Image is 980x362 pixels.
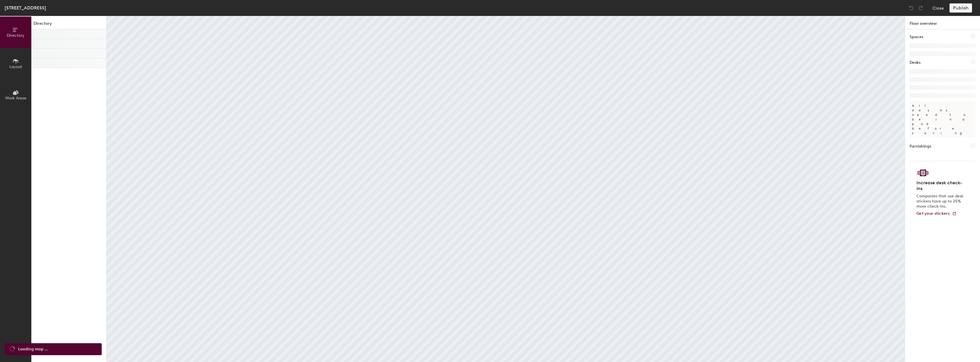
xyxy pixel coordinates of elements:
[5,96,26,101] span: Work Areas
[18,346,48,352] span: Loading map ...
[7,33,24,38] span: Directory
[910,101,975,138] p: All desks need to be in a pod before saving
[910,143,931,150] h1: Furnishings
[910,34,923,40] h1: Spaces
[932,3,944,13] button: Close
[918,5,923,11] img: Redo
[916,194,965,209] p: Companies that use desk stickers have up to 25% more check-ins.
[31,21,106,29] h1: Directory
[910,60,920,66] h1: Desks
[908,5,914,11] img: Undo
[916,211,950,216] span: Get your stickers
[107,16,905,362] canvas: Map
[916,211,957,216] a: Get your stickers
[905,16,980,29] h1: Floor overview
[916,168,930,178] img: Sticker logo
[9,64,22,69] span: Layout
[5,4,46,11] div: [STREET_ADDRESS]
[916,180,965,191] h4: Increase desk check-ins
